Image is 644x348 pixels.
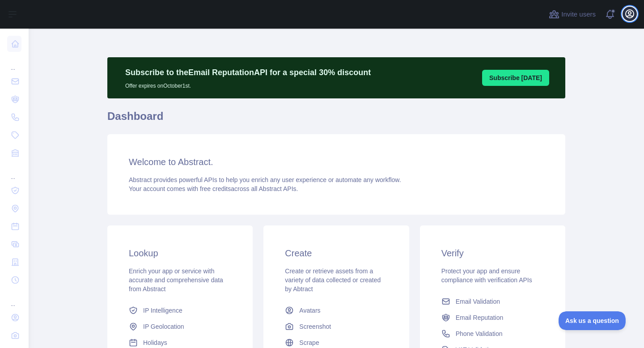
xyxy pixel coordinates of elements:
[299,306,320,315] span: Avatars
[143,338,167,347] span: Holidays
[456,329,503,338] span: Phone Validation
[456,313,504,322] span: Email Reputation
[125,318,235,335] a: IP Geolocation
[281,318,391,335] a: Screenshot
[482,70,549,86] button: Subscribe [DATE]
[129,185,298,192] span: Your account comes with across all Abstract APIs.
[125,302,235,318] a: IP Intelligence
[129,156,544,168] h3: Welcome to Abstract.
[559,311,626,330] iframe: Toggle Customer Support
[438,293,547,310] a: Email Validation
[129,267,223,293] span: Enrich your app or service with accurate and comprehensive data from Abstract
[129,176,401,183] span: Abstract provides powerful APIs to help you enrich any user experience or automate any workflow.
[125,79,371,89] p: Offer expires on October 1st.
[7,54,21,72] div: ...
[441,247,544,259] h3: Verify
[285,247,387,259] h3: Create
[107,109,565,131] h1: Dashboard
[561,9,596,20] span: Invite users
[441,267,532,284] span: Protect your app and ensure compliance with verification APIs
[438,310,547,326] a: Email Reputation
[456,297,500,306] span: Email Validation
[299,338,319,347] span: Scrape
[129,247,231,259] h3: Lookup
[7,290,21,308] div: ...
[299,322,331,331] span: Screenshot
[285,267,381,293] span: Create or retrieve assets from a variety of data collected or created by Abtract
[7,163,21,181] div: ...
[143,322,184,331] span: IP Geolocation
[125,66,371,79] p: Subscribe to the Email Reputation API for a special 30 % discount
[200,185,231,192] span: free credits
[547,7,597,21] button: Invite users
[281,302,391,318] a: Avatars
[438,326,547,342] a: Phone Validation
[143,306,182,315] span: IP Intelligence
